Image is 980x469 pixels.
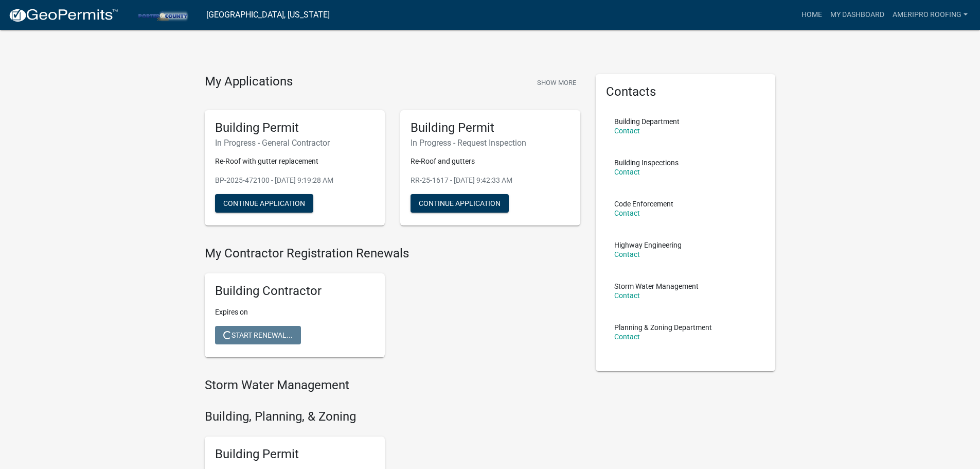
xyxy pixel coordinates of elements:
[606,84,765,99] h5: Contacts
[215,307,375,318] p: Expires on
[205,409,580,424] h4: Building, Planning, & Zoning
[411,194,509,213] button: Continue Application
[411,120,570,135] h5: Building Permit
[411,156,570,167] p: Re-Roof and gutters
[888,5,972,25] a: Ameripro Roofing
[533,74,580,91] button: Show More
[127,8,198,22] img: Porter County, Indiana
[215,447,375,462] h5: Building Permit
[215,138,375,148] h6: In Progress - General Contractor
[205,246,580,261] h4: My Contractor Registration Renewals
[205,378,580,393] h4: Storm Water Management
[614,168,640,176] a: Contact
[614,283,699,290] p: Storm Water Management
[411,175,570,186] p: RR-25-1617 - [DATE] 9:42:33 AM
[206,6,330,24] a: [GEOGRAPHIC_DATA], [US_STATE]
[614,250,640,258] a: Contact
[215,194,313,213] button: Continue Application
[223,331,293,339] span: Start Renewal...
[215,156,375,167] p: Re-Roof with gutter replacement
[205,246,580,366] wm-registration-list-section: My Contractor Registration Renewals
[215,120,375,135] h5: Building Permit
[614,291,640,300] a: Contact
[614,118,680,125] p: Building Department
[215,284,375,299] h5: Building Contractor
[797,5,826,25] a: Home
[215,326,301,344] button: Start Renewal...
[215,175,375,186] p: BP-2025-472100 - [DATE] 9:19:28 AM
[614,241,682,249] p: Highway Engineering
[614,333,640,341] a: Contact
[614,209,640,217] a: Contact
[826,5,888,25] a: My Dashboard
[614,127,640,135] a: Contact
[614,324,712,331] p: Planning & Zoning Department
[411,138,570,148] h6: In Progress - Request Inspection
[205,74,293,90] h4: My Applications
[614,159,679,166] p: Building Inspections
[614,200,673,207] p: Code Enforcement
